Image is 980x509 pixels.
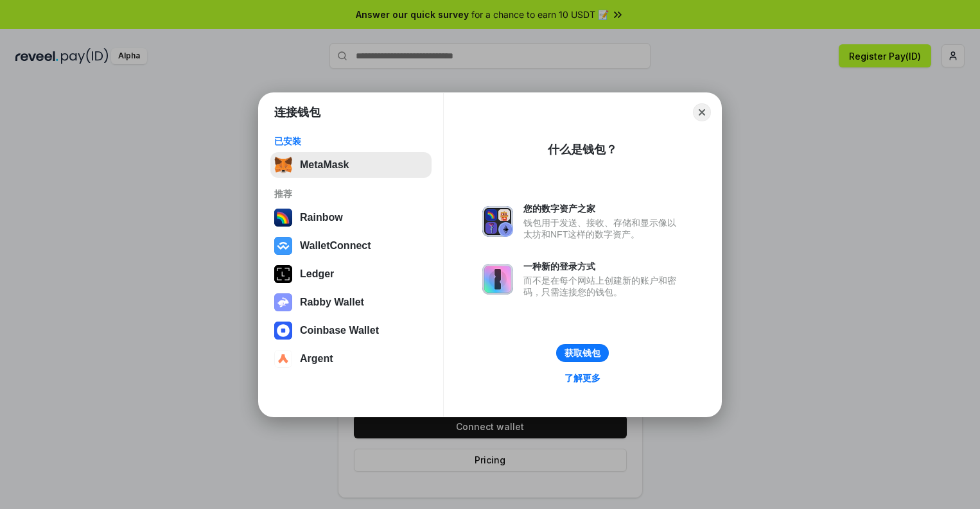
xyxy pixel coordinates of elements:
div: Ledger [300,268,334,280]
div: MetaMask [300,159,349,171]
a: 了解更多 [557,370,608,386]
div: Coinbase Wallet [300,325,379,336]
div: 了解更多 [564,372,600,384]
img: svg+xml,%3Csvg%20xmlns%3D%22http%3A%2F%2Fwww.w3.org%2F2000%2Fsvg%22%20fill%3D%22none%22%20viewBox... [482,206,513,237]
div: 什么是钱包？ [548,142,617,157]
img: svg+xml,%3Csvg%20xmlns%3D%22http%3A%2F%2Fwww.w3.org%2F2000%2Fsvg%22%20fill%3D%22none%22%20viewBox... [274,293,292,311]
button: Rainbow [270,205,432,230]
div: WalletConnect [300,240,371,252]
button: Coinbase Wallet [270,318,432,343]
div: 获取钱包 [564,347,600,359]
h1: 连接钱包 [274,105,320,120]
img: svg+xml,%3Csvg%20width%3D%22120%22%20height%3D%22120%22%20viewBox%3D%220%200%20120%20120%22%20fil... [274,209,292,227]
img: svg+xml,%3Csvg%20xmlns%3D%22http%3A%2F%2Fwww.w3.org%2F2000%2Fsvg%22%20width%3D%2228%22%20height%3... [274,265,292,283]
div: Rabby Wallet [300,297,364,308]
img: svg+xml,%3Csvg%20width%3D%2228%22%20height%3D%2228%22%20viewBox%3D%220%200%2028%2028%22%20fill%3D... [274,237,292,255]
div: 已安装 [274,135,428,147]
div: Rainbow [300,212,343,223]
div: Argent [300,353,333,365]
img: svg+xml,%3Csvg%20width%3D%2228%22%20height%3D%2228%22%20viewBox%3D%220%200%2028%2028%22%20fill%3D... [274,322,292,340]
div: 您的数字资产之家 [523,203,683,214]
button: Ledger [270,261,432,287]
button: Argent [270,346,432,372]
button: MetaMask [270,152,432,178]
button: WalletConnect [270,233,432,259]
img: svg+xml,%3Csvg%20width%3D%2228%22%20height%3D%2228%22%20viewBox%3D%220%200%2028%2028%22%20fill%3D... [274,350,292,368]
div: 推荐 [274,188,428,200]
div: 钱包用于发送、接收、存储和显示像以太坊和NFT这样的数字资产。 [523,217,683,240]
button: Rabby Wallet [270,289,432,315]
button: 获取钱包 [556,344,609,362]
img: svg+xml,%3Csvg%20fill%3D%22none%22%20height%3D%2233%22%20viewBox%3D%220%200%2035%2033%22%20width%... [274,156,292,174]
div: 而不是在每个网站上创建新的账户和密码，只需连接您的钱包。 [523,275,683,298]
div: 一种新的登录方式 [523,261,683,272]
button: Close [693,103,711,121]
img: svg+xml,%3Csvg%20xmlns%3D%22http%3A%2F%2Fwww.w3.org%2F2000%2Fsvg%22%20fill%3D%22none%22%20viewBox... [482,264,513,295]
